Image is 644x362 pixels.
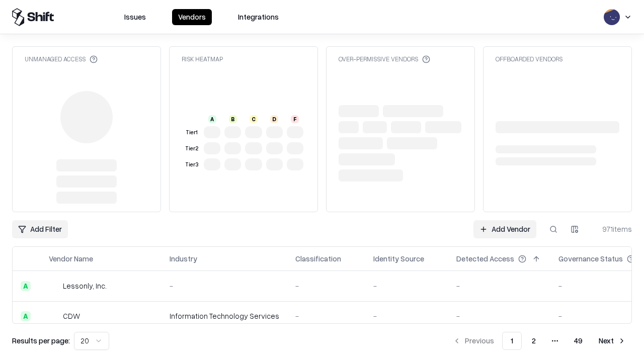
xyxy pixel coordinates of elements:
div: A [21,281,31,291]
div: Tier 2 [184,144,200,153]
div: Offboarded Vendors [496,55,562,63]
div: B [229,115,237,123]
button: Next [593,332,632,350]
div: Detected Access [456,253,514,264]
div: - [373,281,440,291]
img: CDW [49,311,59,321]
div: A [21,311,31,321]
div: 971 items [592,224,632,234]
div: - [456,311,542,321]
nav: pagination [447,332,632,350]
div: Tier 3 [184,160,200,169]
div: D [270,115,278,123]
div: Identity Source [373,253,424,264]
div: - [295,311,357,321]
div: - [373,311,440,321]
button: Add Filter [12,220,68,238]
div: C [250,115,258,123]
p: Results per page: [12,335,70,346]
div: - [456,281,542,291]
a: Add Vendor [473,220,536,238]
img: Lessonly, Inc. [49,281,59,291]
div: A [208,115,216,123]
button: 49 [566,332,591,350]
div: Governance Status [558,253,623,264]
div: Tier 1 [184,128,200,137]
div: Vendor Name [49,253,93,264]
div: Unmanaged Access [25,55,98,63]
div: Risk Heatmap [182,55,223,63]
div: CDW [63,311,80,321]
div: - [170,281,279,291]
button: 1 [502,332,522,350]
button: Issues [118,9,152,25]
button: Integrations [232,9,285,25]
button: Vendors [172,9,212,25]
div: Lessonly, Inc. [63,281,107,291]
div: - [295,281,357,291]
div: Over-Permissive Vendors [339,55,430,63]
div: Information Technology Services [170,311,279,321]
div: Industry [170,253,197,264]
button: 2 [524,332,544,350]
div: Classification [295,253,341,264]
div: F [291,115,299,123]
